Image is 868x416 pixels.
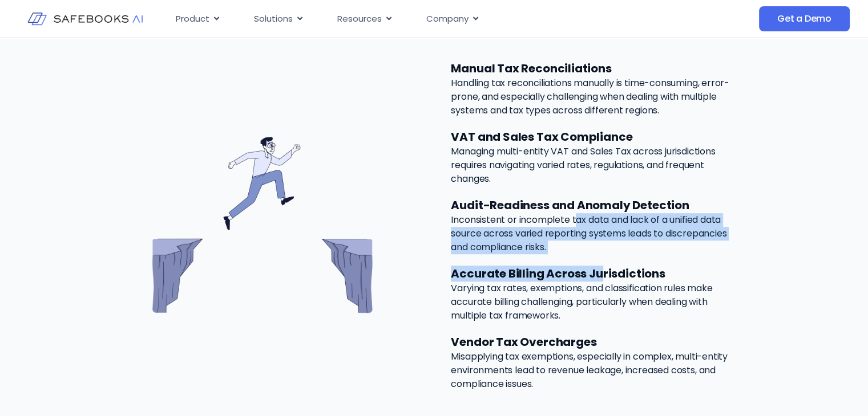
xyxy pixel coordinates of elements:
[426,13,469,26] span: Company
[254,13,293,26] span: Solutions
[451,213,734,254] p: Inconsistent or incomplete tax data and lack of a unified data source across varied reporting sys...
[451,282,734,323] p: Varying tax rates, exemptions, and classification rules make accurate billing challenging, partic...
[144,92,382,329] img: Tax Reconciliation 4
[451,266,665,282] span: Accurate Billing Across Jurisdictions
[176,13,209,26] span: Product
[777,13,831,25] span: Get a Demo
[451,197,689,213] span: Audit-Readiness and Anomaly Detection
[167,8,660,30] nav: Menu
[451,129,632,145] span: VAT and Sales Tax Compliance
[451,334,596,350] span: Vendor Tax Overcharges
[451,76,734,117] p: Handling tax reconciliations manually is time-consuming, error-prone, and especially challenging ...
[451,350,734,391] p: Misapplying tax exemptions, especially in complex, multi-entity environments lead to revenue leak...
[451,60,611,76] span: Manual Tax Reconciliations
[167,8,660,30] div: Menu Toggle
[451,145,734,186] p: Managing multi-entity VAT and Sales Tax across jurisdictions requires navigating varied rates, re...
[759,6,850,31] a: Get a Demo
[337,13,382,26] span: Resources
